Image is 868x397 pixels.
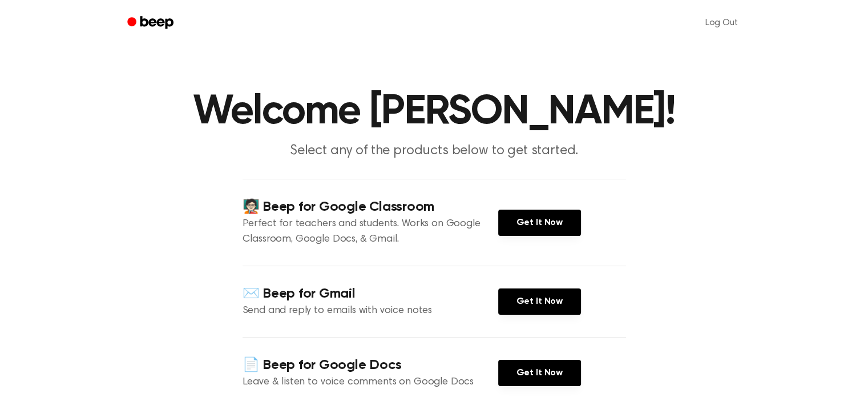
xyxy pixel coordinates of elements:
[694,9,749,37] a: Log Out
[119,12,184,34] a: Beep
[243,356,498,375] h4: 📄 Beep for Google Docs
[243,198,498,216] h4: 🧑🏻‍🏫 Beep for Google Classroom
[243,284,498,303] h4: ✉️ Beep for Gmail
[498,360,581,386] a: Get It Now
[243,216,498,247] p: Perfect for teachers and students. Works on Google Classroom, Google Docs, & Gmail.
[243,303,498,319] p: Send and reply to emails with voice notes
[498,288,581,315] a: Get It Now
[243,375,498,390] p: Leave & listen to voice comments on Google Docs
[498,210,581,236] a: Get It Now
[215,142,653,161] p: Select any of the products below to get started.
[142,91,726,133] h1: Welcome [PERSON_NAME]!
